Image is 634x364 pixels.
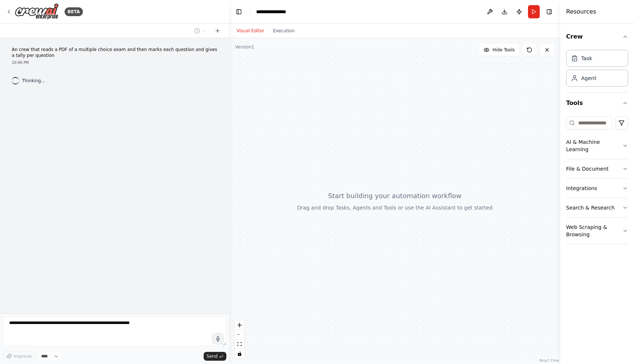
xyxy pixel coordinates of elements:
button: Improve [3,352,35,361]
button: Click to speak your automation idea [212,333,223,344]
a: React Flow attribution [539,358,559,363]
button: Hide right sidebar [544,7,554,17]
button: Hide Tools [479,44,519,56]
div: 10:46 PM [12,60,218,65]
nav: breadcrumb [256,8,294,15]
div: BETA [65,7,83,16]
p: An crew that reads a PDF of a multiple choice exam and then marks each question and gives a tally... [12,47,218,58]
button: Send [204,352,226,361]
button: Visual Editor [232,26,269,35]
button: AI & Machine Learning [566,132,628,159]
button: fit view [235,339,244,349]
button: toggle interactivity [235,349,244,358]
div: Version 1 [235,44,254,50]
button: Search & Research [566,198,628,217]
div: Tools [566,113,628,250]
button: File & Document [566,159,628,178]
div: Crew [566,47,628,92]
button: Execution [269,26,299,35]
button: zoom out [235,330,244,339]
img: Logo [15,3,59,20]
button: Switch to previous chat [191,26,209,35]
div: Task [581,55,592,62]
button: Start a new chat [212,26,223,35]
button: Web Scraping & Browsing [566,218,628,244]
span: Thinking... [22,78,45,84]
span: Hide Tools [492,47,515,53]
div: Agent [581,74,596,82]
span: Send [207,353,218,359]
button: zoom in [235,320,244,330]
button: Crew [566,26,628,47]
button: Hide left sidebar [234,7,244,17]
h4: Resources [566,7,596,16]
button: Integrations [566,179,628,198]
div: React Flow controls [235,320,244,358]
span: Improve [14,353,32,359]
button: Tools [566,93,628,113]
